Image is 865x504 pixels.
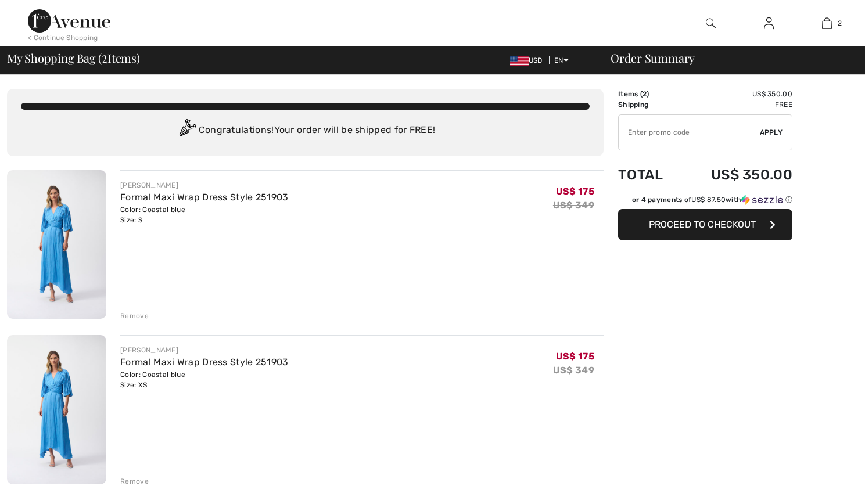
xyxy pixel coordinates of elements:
[619,115,760,150] input: Promo code
[120,192,289,203] a: Formal Maxi Wrap Dress Style 251903
[120,180,289,190] div: [PERSON_NAME]
[556,351,594,362] span: US$ 175
[120,369,289,390] div: Color: Coastal blue Size: XS
[120,204,289,225] div: Color: Coastal blue Size: S
[556,186,594,197] span: US$ 175
[510,56,547,64] span: USD
[21,119,590,142] div: Congratulations! Your order will be shipped for FREE!
[764,16,774,30] img: My Info
[120,357,289,368] a: Formal Maxi Wrap Dress Style 251903
[798,16,855,30] a: 2
[554,56,569,64] span: EN
[760,127,783,138] span: Apply
[680,89,792,99] td: US$ 350.00
[632,195,792,205] div: or 4 payments of with
[618,155,680,195] td: Total
[510,56,529,66] img: US Dollar
[120,311,149,321] div: Remove
[120,345,289,355] div: [PERSON_NAME]
[680,155,792,195] td: US$ 350.00
[755,16,783,31] a: Sign In
[618,99,680,110] td: Shipping
[618,89,680,99] td: Items ( )
[7,52,140,64] span: My Shopping Bag ( Items)
[102,49,107,64] span: 2
[822,16,832,30] img: My Bag
[741,195,783,205] img: Sezzle
[838,18,842,28] span: 2
[28,9,110,33] img: 1ère Avenue
[28,33,98,43] div: < Continue Shopping
[649,219,756,230] span: Proceed to Checkout
[120,476,149,487] div: Remove
[618,209,792,240] button: Proceed to Checkout
[553,200,594,211] s: US$ 349
[7,170,106,319] img: Formal Maxi Wrap Dress Style 251903
[691,196,726,204] span: US$ 87.50
[553,365,594,376] s: US$ 349
[680,99,792,110] td: Free
[175,119,199,142] img: Congratulation2.svg
[618,195,792,209] div: or 4 payments ofUS$ 87.50withSezzle Click to learn more about Sezzle
[597,52,858,64] div: Order Summary
[706,16,716,30] img: search the website
[643,90,647,98] span: 2
[7,335,106,484] img: Formal Maxi Wrap Dress Style 251903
